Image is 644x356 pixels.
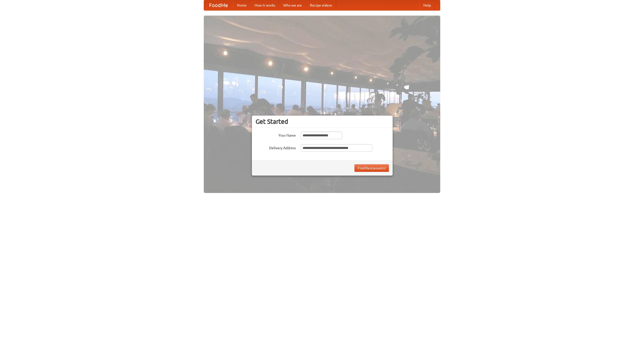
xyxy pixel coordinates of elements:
a: How it works [251,0,279,10]
a: FoodMe [204,0,233,10]
button: Find Restaurants! [354,164,389,172]
label: Delivery Address [256,144,296,150]
a: Help [419,0,435,10]
label: Your Name [256,132,296,138]
h3: Get Started [256,118,389,125]
a: Who we are [279,0,306,10]
a: Home [233,0,251,10]
a: Recipe videos [306,0,336,10]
